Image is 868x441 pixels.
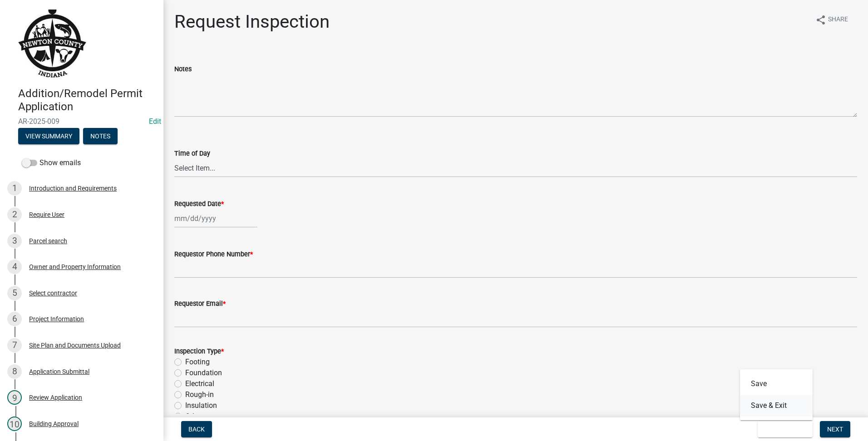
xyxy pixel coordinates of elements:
[828,15,848,25] span: Share
[7,312,22,326] div: 6
[740,395,813,416] button: Save & Exit
[29,211,64,218] div: Require User
[765,426,800,433] span: Save & Exit
[149,117,161,126] wm-modal-confirm: Edit Application Number
[174,348,224,355] label: Inspection Type
[174,301,226,307] label: Requestor Email
[22,157,81,168] label: Show emails
[29,264,121,270] div: Owner and Property Information
[18,128,79,144] button: View Summary
[29,421,79,427] div: Building Approval
[7,338,22,353] div: 7
[174,201,224,207] label: Requested Date
[29,238,67,244] div: Parcel search
[7,260,22,274] div: 4
[174,151,210,157] label: Time of Day
[181,421,212,437] button: Back
[7,181,22,196] div: 1
[740,373,813,395] button: Save
[29,394,82,401] div: Review Application
[18,117,145,126] span: AR-2025-009
[29,290,77,296] div: Select contractor
[7,234,22,248] div: 3
[29,342,121,348] div: Site Plan and Documents Upload
[174,11,330,33] h1: Request Inspection
[7,286,22,300] div: 5
[185,357,210,367] label: Footing
[185,367,222,378] label: Foundation
[149,117,161,126] a: Edit
[758,421,813,437] button: Save & Exit
[29,185,117,191] div: Introduction and Requirements
[185,411,202,422] label: Other
[185,389,214,400] label: Rough-in
[29,316,84,322] div: Project Information
[740,369,813,420] div: Save & Exit
[7,416,22,431] div: 10
[174,66,192,73] label: Notes
[18,133,79,140] wm-modal-confirm: Summary
[815,15,826,25] i: share
[174,209,257,228] input: mm/dd/yyyy
[83,128,118,144] button: Notes
[18,10,86,78] img: Newton County, Indiana
[7,390,22,405] div: 9
[808,11,855,29] button: shareShare
[7,207,22,222] div: 2
[18,87,156,113] h4: Addition/Remodel Permit Application
[185,400,217,411] label: Insulation
[174,251,253,258] label: Requestor Phone Number
[827,426,843,433] span: Next
[83,133,118,140] wm-modal-confirm: Notes
[7,364,22,379] div: 8
[188,426,205,433] span: Back
[185,378,214,389] label: Electrical
[29,368,89,375] div: Application Submittal
[820,421,850,437] button: Next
